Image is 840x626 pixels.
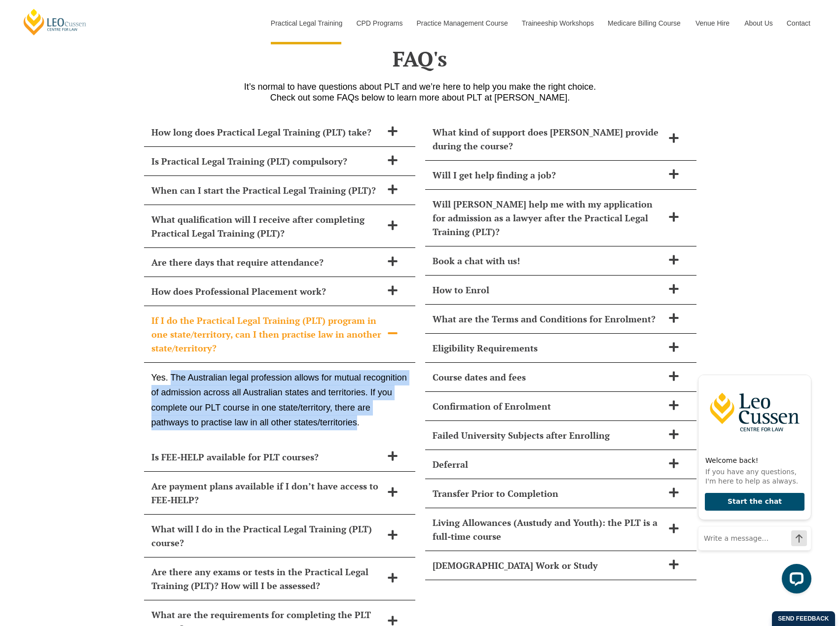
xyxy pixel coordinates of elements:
h2: [DEMOGRAPHIC_DATA] Work or Study [433,558,663,572]
h2: What qualification will I receive after completing Practical Legal Training (PLT)? [151,212,382,240]
h2: Book a chat with us! [433,254,663,268]
h2: Confirmation of Enrolment [433,399,663,413]
h2: Are payment plans available if I don’t have access to FEE-HELP? [151,479,382,507]
h2: Eligibility Requirements [433,341,663,355]
a: Practical Legal Training [263,2,349,44]
h2: Are there any exams or tests in the Practical Legal Training (PLT)? How will I be assessed? [151,565,382,592]
a: [PERSON_NAME] Centre for Law [22,8,88,36]
a: Medicare Billing Course [600,2,688,44]
a: Venue Hire [688,2,737,44]
h2: When can I start the Practical Legal Training (PLT)? [151,183,382,197]
a: About Us [737,2,779,44]
iframe: LiveChat chat widget [690,356,815,601]
h2: How does Professional Placement work? [151,284,382,298]
h2: Course dates and fees [433,370,663,384]
h2: What will I do in the Practical Legal Training (PLT) course? [151,522,382,550]
h2: Will [PERSON_NAME] help me with my application for admission as a lawyer after the Practical Lega... [433,197,663,239]
h2: Will I get help finding a job? [433,168,663,182]
h2: How long does Practical Legal Training (PLT) take? [151,125,382,139]
p: Yes. The Australian legal profession allows for mutual recognition of admission across all Austra... [151,370,408,430]
h2: What kind of support does [PERSON_NAME] provide during the course? [433,125,663,153]
h2: What are the Terms and Conditions for Enrolment? [433,312,663,326]
a: Contact [779,2,818,44]
h2: Deferral [433,457,663,471]
p: It’s normal to have questions about PLT and we’re here to help you make the right choice. Check o... [139,81,701,103]
a: Traineeship Workshops [514,2,600,44]
h2: Is FEE-HELP available for PLT courses? [151,450,382,464]
h2: If I do the Practical Legal Training (PLT) program in one state/territory, can I then practise la... [151,313,382,355]
a: Practice Management Course [409,2,514,44]
h2: Transfer Prior to Completion [433,487,663,500]
h2: Living Allowances (Austudy and Youth): the PLT is a full-time course [433,516,663,543]
h2: Failed University Subjects after Enrolling [433,428,663,442]
h2: Is Practical Legal Training (PLT) compulsory? [151,154,382,168]
h2: How to Enrol [433,283,663,297]
h2: Are there days that require attendance? [151,255,382,269]
h2: FAQ's [139,46,701,71]
a: CPD Programs [349,2,409,44]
